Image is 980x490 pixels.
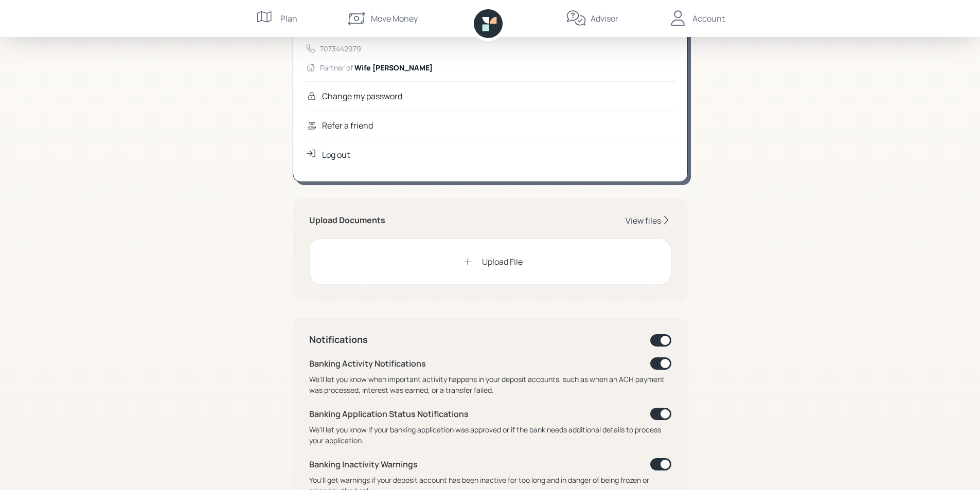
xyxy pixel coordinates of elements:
div: Upload File [482,256,523,268]
div: Log out [322,149,350,161]
div: Refer a friend [322,119,373,132]
div: Banking Activity Notifications [309,357,426,370]
div: Partner of [320,62,433,73]
div: Banking Inactivity Warnings [309,458,418,470]
div: Plan [280,12,297,25]
div: Account [692,12,725,25]
div: 7073442979 [320,43,361,54]
div: Move Money [371,12,418,25]
div: Banking Application Status Notifications [309,408,469,420]
span: Wife [PERSON_NAME] [354,63,433,72]
h5: Upload Documents [309,215,385,225]
div: We'll let you know if your banking application was approved or if the bank needs additional detai... [309,424,671,446]
div: View files [626,215,661,226]
div: Advisor [591,12,618,25]
h4: Notifications [309,334,368,346]
div: We'll let you know when important activity happens in your deposit accounts, such as when an ACH ... [309,374,671,395]
div: Change my password [322,90,402,102]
